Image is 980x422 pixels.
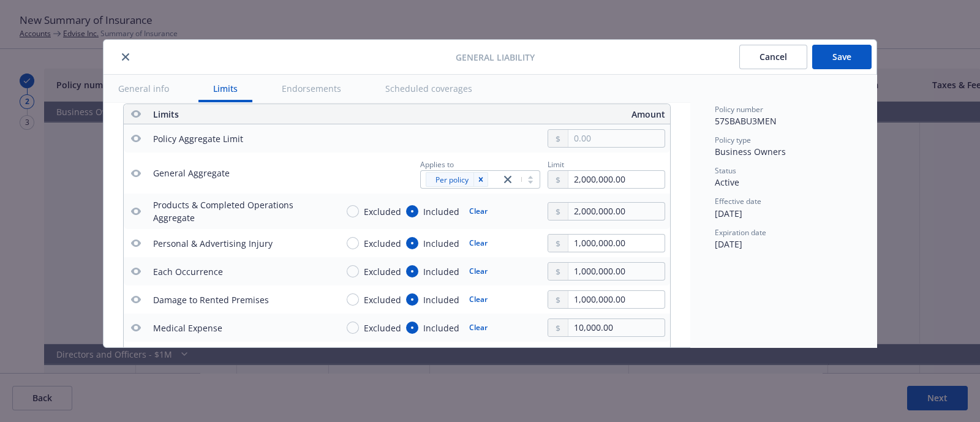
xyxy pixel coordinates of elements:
[267,75,356,102] button: Endorsements
[420,159,454,170] span: Applies to
[364,237,401,250] span: Excluded
[104,75,184,102] button: General info
[364,322,401,334] span: Excluded
[462,291,495,308] button: Clear
[715,227,766,238] span: Expiration date
[347,265,359,277] input: Excluded
[568,319,665,336] input: 0.00
[406,265,418,277] input: Included
[423,237,459,250] span: Included
[364,293,401,306] span: Excluded
[568,235,665,252] input: 0.00
[568,203,665,220] input: 0.00
[153,237,273,250] div: Personal & Advertising Injury
[568,130,665,147] input: 0.00
[415,104,670,124] th: Amount
[347,237,359,249] input: Excluded
[462,203,495,220] button: Clear
[739,45,807,69] button: Cancel
[347,293,359,306] input: Excluded
[456,51,535,64] span: General Liability
[715,135,751,145] span: Policy type
[431,173,469,186] span: Per policy
[153,167,230,179] div: General Aggregate
[153,347,327,372] div: Medical Expense: Each Violent Event (Per Occurrence)
[347,322,359,334] input: Excluded
[715,165,736,176] span: Status
[364,205,401,218] span: Excluded
[406,322,418,334] input: Included
[500,172,515,187] a: close
[153,198,327,224] div: Products & Completed Operations Aggregate
[148,104,357,124] th: Limits
[715,104,763,115] span: Policy number
[435,173,469,186] span: Per policy
[715,146,786,157] span: Business Owners
[423,265,459,278] span: Included
[568,263,665,280] input: 0.00
[364,265,401,278] span: Excluded
[715,196,761,206] span: Effective date
[715,208,742,219] span: [DATE]
[118,50,133,64] button: close
[406,237,418,249] input: Included
[153,293,269,306] div: Damage to Rented Premises
[406,205,418,217] input: Included
[153,132,243,145] div: Policy Aggregate Limit
[715,115,777,127] span: 57SBABU3MEN
[347,205,359,217] input: Excluded
[568,171,665,188] input: 0.00
[423,293,459,306] span: Included
[568,291,665,308] input: 0.00
[371,75,487,102] button: Scheduled coverages
[153,322,222,334] div: Medical Expense
[423,205,459,218] span: Included
[153,265,223,278] div: Each Occurrence
[198,75,252,102] button: Limits
[812,45,872,69] button: Save
[462,263,495,280] button: Clear
[473,172,488,187] div: Remove [object Object]
[462,319,495,336] button: Clear
[548,159,564,170] span: Limit
[715,176,739,188] span: Active
[462,235,495,252] button: Clear
[715,238,742,250] span: [DATE]
[423,322,459,334] span: Included
[406,293,418,306] input: Included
